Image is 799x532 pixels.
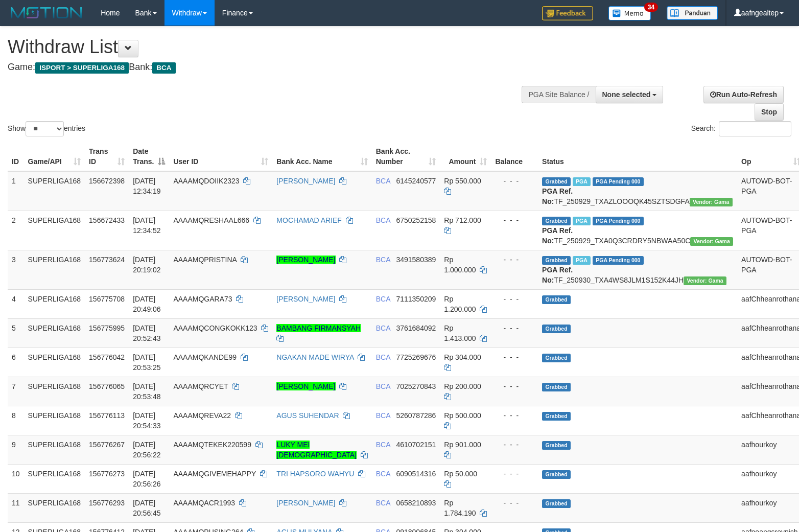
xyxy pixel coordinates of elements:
b: PGA Ref. No: [542,226,573,245]
span: AAAAMQRCYET [173,382,228,390]
span: Marked by aafsoycanthlai [573,177,591,186]
span: Grabbed [542,383,571,391]
span: Copy 7725269676 to clipboard [396,353,436,361]
div: - - - [495,323,534,333]
span: None selected [602,90,651,99]
span: AAAAMQDOIIK2323 [173,177,239,185]
span: Rp 50.000 [444,470,477,478]
span: Vendor URL: https://trx31.1velocity.biz [690,237,733,246]
td: 8 [8,406,24,435]
td: 6 [8,348,24,377]
label: Show entries [8,121,85,136]
span: PGA Pending [593,256,644,265]
span: Grabbed [542,325,571,333]
span: Rp 1.413.000 [444,324,476,342]
span: [DATE] 20:56:26 [133,470,161,488]
span: [DATE] 20:56:45 [133,499,161,517]
div: - - - [495,294,534,304]
span: [DATE] 20:19:02 [133,256,161,274]
span: AAAAMQRESHAAL666 [173,216,249,224]
th: Amount: activate to sort column ascending [440,142,491,171]
h4: Game: Bank: [8,62,523,73]
span: 34 [644,3,658,12]
span: Rp 200.000 [444,382,481,390]
span: AAAAMQREVA22 [173,411,231,420]
span: [DATE] 20:54:33 [133,411,161,430]
span: Vendor URL: https://trx31.1velocity.biz [690,198,733,206]
span: Copy 7025270843 to clipboard [396,382,436,390]
span: Rp 1.000.000 [444,256,476,274]
span: 156775995 [89,324,125,332]
span: BCA [376,324,390,332]
td: SUPERLIGA168 [24,289,85,318]
span: Vendor URL: https://trx31.1velocity.biz [684,276,726,285]
td: SUPERLIGA168 [24,377,85,406]
span: AAAAMQGIVEMEHAPPY [173,470,256,478]
a: [PERSON_NAME] [276,499,335,507]
th: Bank Acc. Number: activate to sort column ascending [372,142,440,171]
span: Grabbed [542,177,571,186]
a: TRI HAPSORO WAHYU [276,470,354,478]
div: - - - [495,440,534,450]
b: PGA Ref. No: [542,187,573,205]
span: [DATE] 20:53:48 [133,382,161,401]
span: AAAAMQGARA73 [173,295,232,303]
span: Copy 3761684092 to clipboard [396,324,436,332]
a: Stop [755,103,784,121]
a: [PERSON_NAME] [276,295,335,303]
span: AAAAMQPRISTINA [173,256,237,264]
td: SUPERLIGA168 [24,171,85,211]
div: - - - [495,381,534,391]
img: MOTION_logo.png [8,5,85,20]
span: BCA [376,441,390,449]
td: SUPERLIGA168 [24,406,85,435]
div: - - - [495,255,534,265]
span: 156776065 [89,382,125,390]
img: Button%20Memo.svg [608,6,651,20]
span: 156776273 [89,470,125,478]
span: Grabbed [542,499,571,508]
span: Marked by aafsoycanthlai [573,256,591,265]
a: MOCHAMAD ARIEF [276,216,342,224]
th: Date Trans.: activate to sort column descending [129,142,169,171]
a: [PERSON_NAME] [276,177,335,185]
a: NGAKAN MADE WIRYA [276,353,354,361]
td: SUPERLIGA168 [24,435,85,464]
td: TF_250929_TXA0Q3CRDRY5NBWAA50C [538,211,737,250]
td: SUPERLIGA168 [24,493,85,522]
span: ISPORT > SUPERLIGA168 [35,62,129,74]
td: 2 [8,211,24,250]
span: AAAAMQCONGKOKK123 [173,324,257,332]
span: Copy 6750252158 to clipboard [396,216,436,224]
td: 9 [8,435,24,464]
span: Copy 3491580389 to clipboard [396,256,436,264]
b: PGA Ref. No: [542,266,573,284]
span: Grabbed [542,441,571,450]
th: User ID: activate to sort column ascending [169,142,272,171]
span: Rp 550.000 [444,177,481,185]
span: [DATE] 20:56:22 [133,441,161,459]
th: Bank Acc. Name: activate to sort column ascending [272,142,371,171]
td: 5 [8,318,24,348]
div: - - - [495,176,534,186]
span: [DATE] 20:53:25 [133,353,161,372]
span: BCA [376,382,390,390]
th: ID [8,142,24,171]
a: AGUS SUHENDAR [276,411,339,420]
span: 156776113 [89,411,125,420]
th: Trans ID: activate to sort column ascending [85,142,129,171]
td: SUPERLIGA168 [24,348,85,377]
span: Grabbed [542,256,571,265]
button: None selected [596,86,664,103]
span: PGA Pending [593,177,644,186]
span: Rp 1.784.190 [444,499,476,517]
div: PGA Site Balance / [522,86,595,103]
div: - - - [495,498,534,508]
span: 156672398 [89,177,125,185]
td: 10 [8,464,24,493]
span: AAAAMQTEKEK220599 [173,441,251,449]
th: Balance [491,142,538,171]
span: BCA [376,177,390,185]
img: panduan.png [667,6,718,20]
span: Grabbed [542,217,571,225]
